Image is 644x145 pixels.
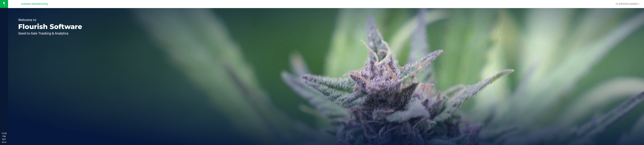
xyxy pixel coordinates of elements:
p: 12:46 PM EDT [2,132,7,141]
p: Welcome to [18,18,82,22]
p: Flourish Software [18,23,82,30]
p: 09/24 [2,141,7,143]
p: Seed-to-Sale Tracking & Analytics [18,32,82,35]
span: Hi, [PERSON_NAME]! [616,3,638,5]
span: Starbase Manufacturing [21,3,48,5]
